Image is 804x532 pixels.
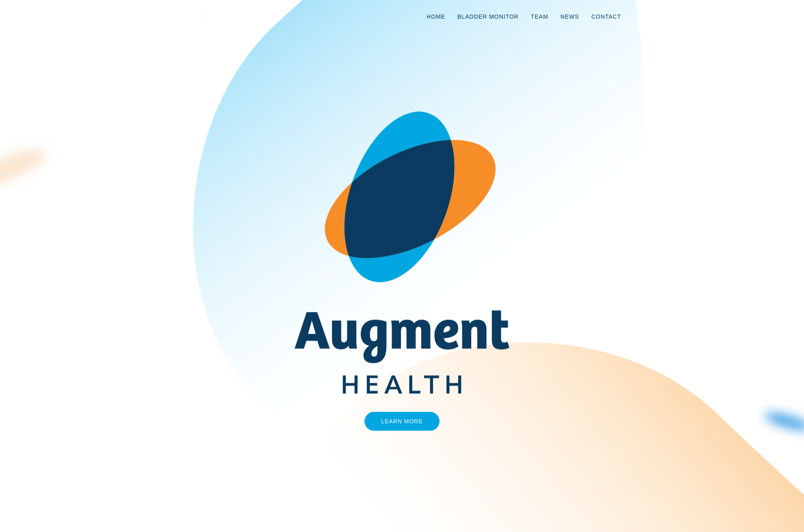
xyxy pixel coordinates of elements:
a: Team [525,3,554,30]
img: AugmentHealth_FullColor_Transparent.png [289,112,515,394]
a: Home [420,3,451,30]
a: Contact [585,3,627,30]
img: logo [177,13,209,21]
a: Learn More [364,412,440,431]
a: News [554,3,585,30]
a: Bladder Monitor [451,3,525,30]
